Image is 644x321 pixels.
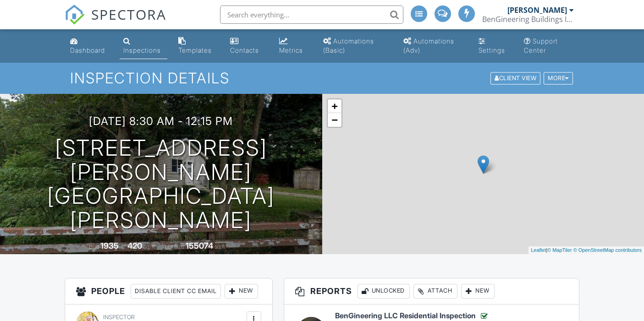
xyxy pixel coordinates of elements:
div: [PERSON_NAME] [507,5,567,15]
span: Built [89,243,99,250]
span: sq.ft. [215,243,226,250]
a: Automations (Basic) [319,33,392,59]
h3: Reports [284,278,579,305]
span: Lot Size [165,243,184,250]
a: Settings [475,33,512,59]
div: Attach [413,284,457,299]
h3: People [65,278,272,305]
span: SPECTORA [91,5,166,24]
input: Search everything... [220,5,403,24]
a: Automations (Advanced) [400,33,468,59]
img: The Best Home Inspection Software - Spectora [65,5,85,25]
a: Metrics [275,33,313,59]
div: Automations (Adv) [403,37,454,54]
a: Dashboard [66,33,112,59]
a: Support Center [520,33,578,59]
div: Disable Client CC Email [131,284,221,299]
a: Zoom out [328,113,341,127]
a: Contacts [226,33,268,59]
div: Settings [479,46,505,54]
span: Inspector [103,314,135,321]
a: © OpenStreetMap contributors [573,247,642,253]
a: Zoom in [328,99,341,113]
div: Metrics [279,46,303,54]
a: Client View [490,74,543,81]
div: 1935 [100,241,119,250]
div: Support Center [524,37,558,54]
div: Inspections [123,46,161,54]
div: Contacts [230,46,259,54]
h6: BenGineering LLC Residential Inspection [335,311,489,321]
div: Templates [178,46,212,54]
div: BenGineering Buildings Inspections LLC [482,15,574,24]
span: sq. ft. [143,243,156,250]
h3: [DATE] 8:30 am - 12:15 pm [89,115,233,127]
a: Leaflet [531,247,546,253]
div: Client View [490,72,540,85]
div: Automations (Basic) [323,37,374,54]
h1: [STREET_ADDRESS] [PERSON_NAME][GEOGRAPHIC_DATA][PERSON_NAME] [15,136,308,233]
a: © MapTiler [547,247,572,253]
h1: Inspection Details [70,70,573,86]
div: 155074 [186,241,213,250]
div: Unlocked [358,284,410,299]
div: 420 [127,241,142,250]
div: Dashboard [70,46,105,54]
div: New [461,284,495,299]
a: Templates [175,33,219,59]
a: SPECTORA [65,12,166,32]
div: New [225,284,258,299]
a: Inspections [120,33,167,59]
div: More [544,72,573,85]
div: | [528,246,644,254]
